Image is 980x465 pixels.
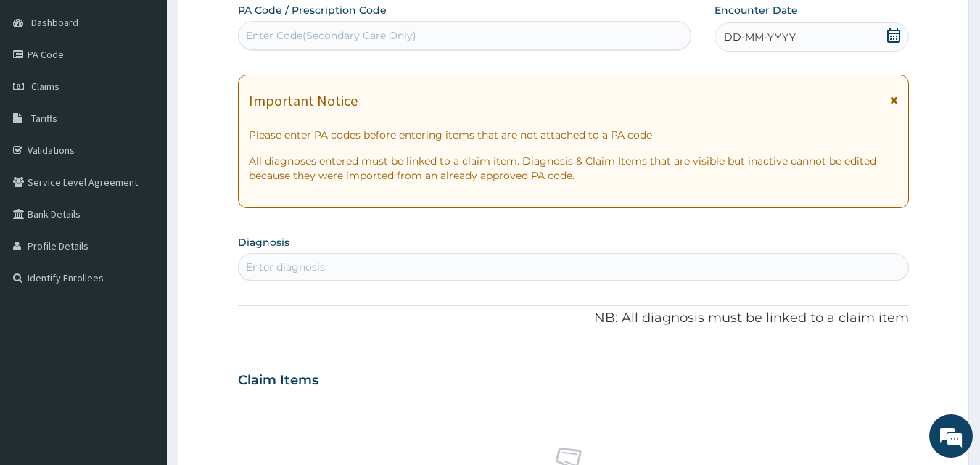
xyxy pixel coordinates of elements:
[249,93,358,109] h1: Important Notice
[715,3,798,17] label: Encounter Date
[75,81,244,100] div: Chat with us now
[7,310,276,361] textarea: Type your message and hit 'Enter'
[249,128,899,142] p: Please enter PA codes before entering items that are not attached to a PA code
[238,235,289,250] label: Diagnosis
[249,154,899,183] p: All diagnoses entered must be linked to a claim item. Diagnosis & Claim Items that are visible bu...
[724,30,796,44] span: DD-MM-YYYY
[246,28,416,43] div: Enter Code(Secondary Care Only)
[31,80,59,93] span: Claims
[238,373,318,389] h3: Claim Items
[31,112,57,125] span: Tariffs
[238,3,387,17] label: PA Code / Prescription Code
[84,140,200,287] span: We're online!
[238,309,910,328] p: NB: All diagnosis must be linked to a claim item
[27,73,59,109] img: d_794563401_company_1708531726252_794563401
[238,7,273,42] div: Minimize live chat window
[31,16,78,29] span: Dashboard
[246,260,325,274] div: Enter diagnosis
